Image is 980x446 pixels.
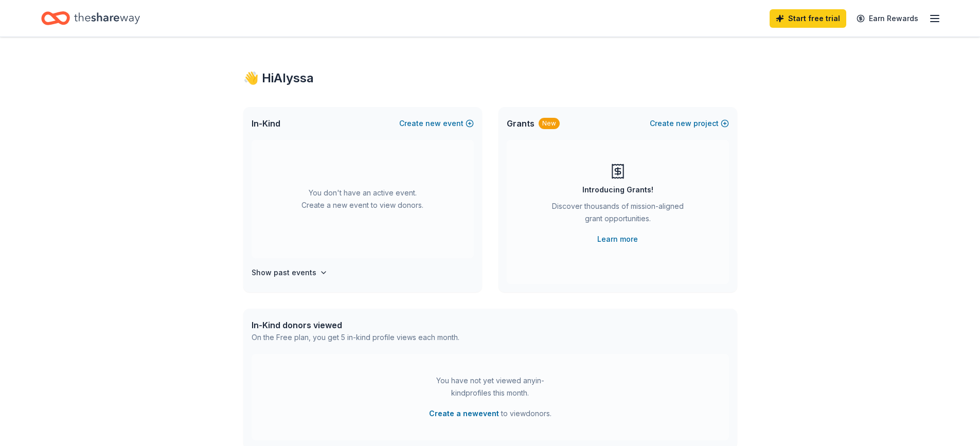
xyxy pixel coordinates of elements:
[399,117,474,130] button: Createnewevent
[770,9,846,28] a: Start free trial
[252,117,280,130] span: In-Kind
[425,117,441,130] span: new
[41,6,140,30] a: Home
[252,266,328,279] button: Show past events
[539,118,560,129] div: New
[252,319,459,331] div: In-Kind donors viewed
[426,374,555,399] div: You have not yet viewed any in-kind profiles this month.
[252,140,474,258] div: You don't have an active event. Create a new event to view donors.
[650,117,729,130] button: Createnewproject
[597,233,638,245] a: Learn more
[429,407,551,420] span: to view donors .
[252,331,459,344] div: On the Free plan, you get 5 in-kind profile views each month.
[252,266,316,279] h4: Show past events
[850,9,924,28] a: Earn Rewards
[507,117,534,130] span: Grants
[243,70,737,86] div: 👋 Hi Alyssa
[429,407,499,420] button: Create a newevent
[676,117,691,130] span: new
[548,200,688,229] div: Discover thousands of mission-aligned grant opportunities.
[582,184,653,196] div: Introducing Grants!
